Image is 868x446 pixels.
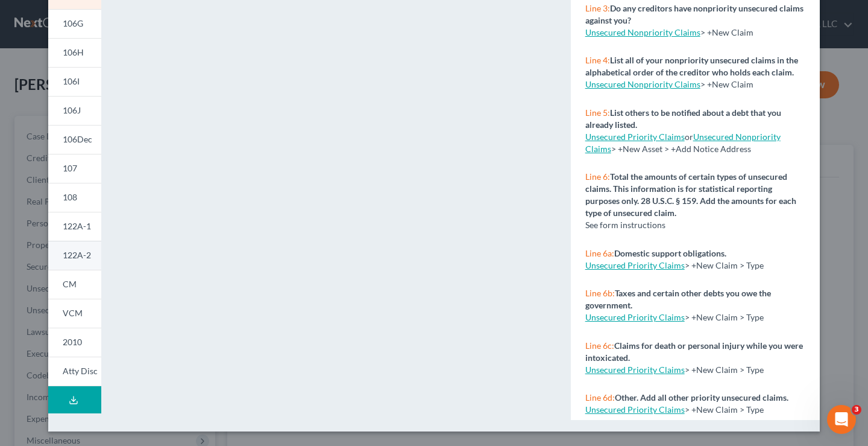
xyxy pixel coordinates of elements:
[585,340,614,351] span: Line 6c:
[585,404,685,415] a: Unsecured Priority Claims
[585,132,685,142] a: Unsecured Priority Claims
[585,171,796,218] strong: Total the amounts of certain types of unsecured claims. This information is for statistical repor...
[614,248,726,258] strong: Domestic support obligations.
[700,27,753,37] span: > +New Claim
[585,288,615,298] span: Line 6b:
[48,183,101,212] a: 108
[48,241,101,270] a: 122A-2
[63,76,80,86] span: 106I
[585,288,771,310] strong: Taxes and certain other debts you owe the government.
[685,312,764,322] span: > +New Claim > Type
[585,260,685,270] a: Unsecured Priority Claims
[585,392,615,403] span: Line 6d:
[63,279,77,289] span: CM
[63,192,77,202] span: 108
[63,163,77,173] span: 107
[585,3,804,25] strong: Do any creditors have nonpriority unsecured claims against you?
[63,134,92,144] span: 106Dec
[585,55,610,65] span: Line 4:
[48,299,101,328] a: VCM
[585,171,610,182] span: Line 6:
[48,38,101,67] a: 106H
[63,366,98,376] span: Atty Disc
[63,308,83,318] span: VCM
[63,105,81,115] span: 106J
[585,312,685,322] a: Unsecured Priority Claims
[48,212,101,241] a: 122A-1
[585,55,798,77] strong: List all of your nonpriority unsecured claims in the alphabetical order of the creditor who holds...
[48,96,101,125] a: 106J
[48,125,101,154] a: 106Dec
[585,107,610,118] span: Line 5:
[585,365,685,375] a: Unsecured Priority Claims
[585,79,700,89] a: Unsecured Nonpriority Claims
[63,221,91,231] span: 122A-1
[685,260,764,270] span: > +New Claim > Type
[585,132,781,154] span: > +New Asset > +Add Notice Address
[63,47,84,57] span: 106H
[585,220,665,230] span: See form instructions
[48,328,101,357] a: 2010
[48,357,101,386] a: Atty Disc
[48,270,101,299] a: CM
[615,392,788,403] strong: Other. Add all other priority unsecured claims.
[685,365,764,375] span: > +New Claim > Type
[63,337,82,347] span: 2010
[827,405,856,434] iframe: Intercom live chat
[585,132,693,142] span: or
[585,3,610,13] span: Line 3:
[700,79,753,89] span: > +New Claim
[585,340,803,363] strong: Claims for death or personal injury while you were intoxicated.
[63,18,83,28] span: 106G
[48,9,101,38] a: 106G
[852,405,861,415] span: 3
[685,404,764,415] span: > +New Claim > Type
[585,132,781,154] a: Unsecured Nonpriority Claims
[585,107,781,130] strong: List others to be notified about a debt that you already listed.
[48,67,101,96] a: 106I
[585,27,700,37] a: Unsecured Nonpriority Claims
[63,250,91,260] span: 122A-2
[48,154,101,183] a: 107
[585,248,614,258] span: Line 6a:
